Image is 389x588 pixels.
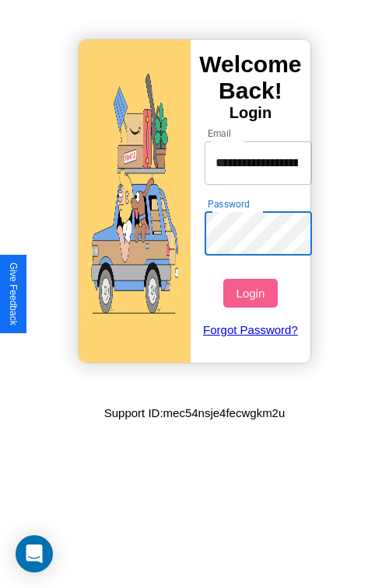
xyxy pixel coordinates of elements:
label: Email [208,127,232,140]
h4: Login [191,104,310,122]
label: Password [208,197,249,210]
a: Forgot Password? [197,308,305,352]
div: Give Feedback [8,263,19,325]
button: Login [223,279,277,308]
h3: Welcome Back! [191,51,310,104]
p: Support ID: mec54nsje4fecwgkm2u [104,402,286,423]
div: Open Intercom Messenger [16,535,53,572]
img: gif [79,40,191,363]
